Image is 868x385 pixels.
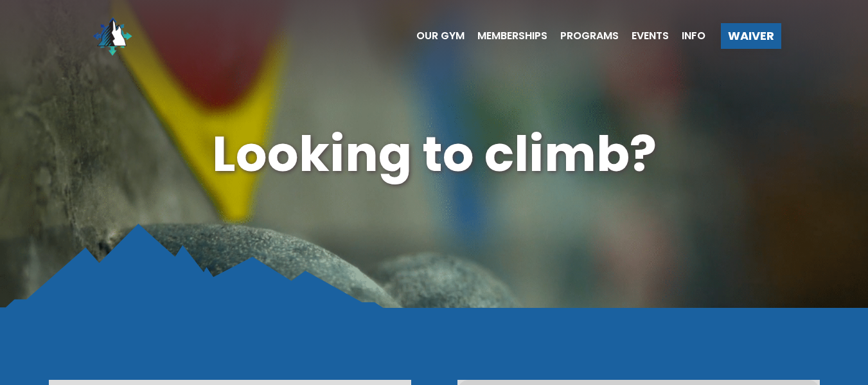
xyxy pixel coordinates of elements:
img: North Wall Logo [87,10,138,62]
a: Programs [547,31,619,41]
h1: Looking to climb? [49,120,820,188]
a: Info [669,31,705,41]
span: Memberships [477,31,547,41]
a: Waiver [721,23,781,49]
span: Events [632,31,669,41]
span: Our Gym [416,31,465,41]
span: Waiver [728,30,774,42]
span: Info [682,31,705,41]
a: Memberships [465,31,547,41]
span: Programs [560,31,619,41]
a: Events [619,31,669,41]
a: Our Gym [403,31,465,41]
